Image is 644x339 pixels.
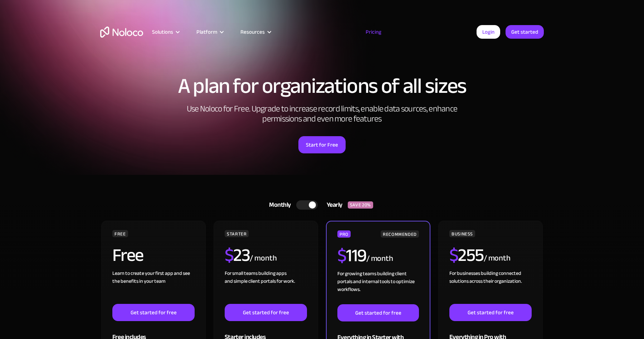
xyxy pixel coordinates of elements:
[112,246,143,264] h2: Free
[337,247,366,264] h2: 119
[337,230,351,238] div: PRO
[449,246,484,264] h2: 255
[143,27,187,37] div: Solutions
[357,27,390,37] a: Pricing
[100,75,544,97] h1: A plan for organizations of all sizes
[231,27,279,37] div: Resources
[225,238,234,272] span: $
[112,304,195,321] a: Get started for free
[152,27,173,37] div: Solutions
[225,230,249,237] div: STARTER
[484,253,511,264] div: / month
[449,304,532,321] a: Get started for free
[225,269,307,304] div: For small teams building apps and simple client portals for work. ‍
[348,201,373,209] div: SAVE 20%
[225,246,250,264] h2: 23
[196,27,217,37] div: Platform
[112,269,195,304] div: Learn to create your first app and see the benefits in your team ‍
[337,304,419,321] a: Get started for free
[449,230,475,237] div: BUSINESS
[298,136,346,153] a: Start for Free
[225,304,307,321] a: Get started for free
[100,27,143,38] a: home
[381,230,419,238] div: RECOMMENDED
[366,253,393,264] div: / month
[337,270,419,304] div: For growing teams building client portals and internal tools to optimize workflows.
[260,200,296,210] div: Monthly
[187,27,231,37] div: Platform
[112,230,128,237] div: FREE
[449,238,458,272] span: $
[477,25,500,39] a: Login
[506,25,544,39] a: Get started
[449,269,532,304] div: For businesses building connected solutions across their organization. ‍
[179,104,465,124] h2: Use Noloco for Free. Upgrade to increase record limits, enable data sources, enhance permissions ...
[240,27,265,37] div: Resources
[337,239,346,272] span: $
[250,253,277,264] div: / month
[318,200,348,210] div: Yearly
